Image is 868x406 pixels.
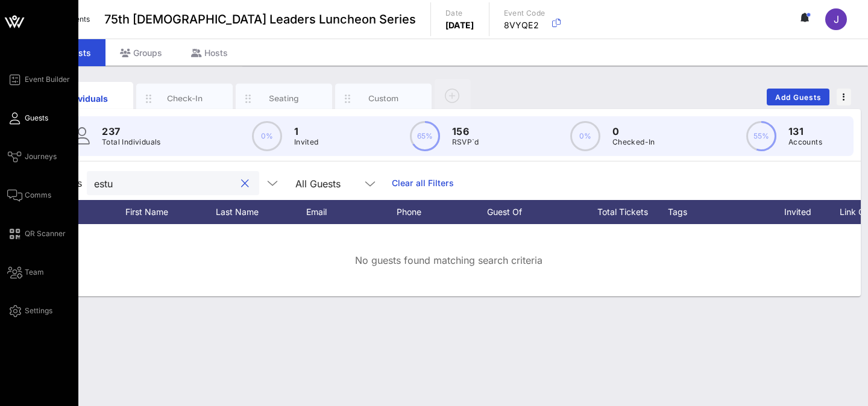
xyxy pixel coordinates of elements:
[767,89,829,105] button: Add Guests
[257,93,311,104] div: Seating
[295,178,341,189] div: All Guests
[7,226,66,241] a: QR Scanner
[25,305,52,316] span: Settings
[445,7,474,19] p: Date
[825,8,847,30] div: J
[504,19,546,31] p: 8VYQE2
[788,136,822,148] p: Accounts
[452,124,479,139] p: 156
[25,151,57,162] span: Journeys
[36,224,861,296] div: No guests found matching search criteria
[58,92,112,105] div: Individuals
[25,113,48,123] span: Guests
[25,228,66,239] span: QR Scanner
[577,200,668,224] div: Total Tickets
[612,136,655,148] p: Checked-In
[294,124,319,139] p: 1
[7,188,51,202] a: Comms
[788,124,822,139] p: 131
[158,93,212,104] div: Check-In
[294,136,319,148] p: Invited
[7,111,48,125] a: Guests
[7,265,44,280] a: Team
[102,136,161,148] p: Total Individuals
[397,200,487,224] div: Phone
[357,93,410,104] div: Custom
[105,39,177,66] div: Groups
[177,39,242,66] div: Hosts
[668,200,770,224] div: Tags
[241,178,249,190] button: clear icon
[7,304,52,318] a: Settings
[775,93,822,102] span: Add Guests
[7,72,70,87] a: Event Builder
[612,124,655,139] p: 0
[392,176,454,190] a: Clear all Filters
[834,13,839,25] span: J
[504,7,546,19] p: Event Code
[25,267,44,278] span: Team
[125,200,216,224] div: First Name
[445,19,474,31] p: [DATE]
[452,136,479,148] p: RSVP`d
[306,200,397,224] div: Email
[104,10,416,28] span: 75th [DEMOGRAPHIC_DATA] Leaders Luncheon Series
[216,200,306,224] div: Last Name
[487,200,577,224] div: Guest Of
[25,190,51,201] span: Comms
[7,149,57,164] a: Journeys
[770,200,837,224] div: Invited
[102,124,161,139] p: 237
[288,171,385,195] div: All Guests
[25,74,70,85] span: Event Builder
